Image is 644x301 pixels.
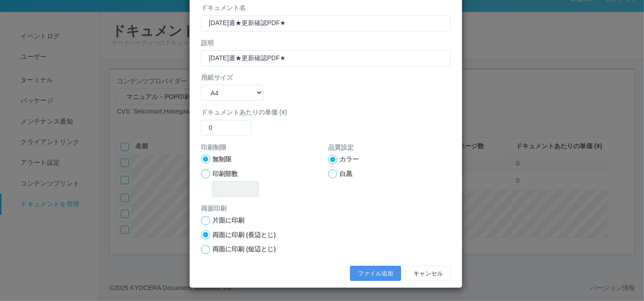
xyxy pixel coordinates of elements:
label: 説明 [201,38,214,48]
label: 両面に印刷 (長辺とじ) [212,230,276,240]
label: ドキュメントあたりの単価 (¥) [201,108,451,117]
button: キャンセル [406,266,451,281]
label: 片面に印刷 [212,216,244,225]
label: 両面に印刷 (短辺とじ) [212,244,276,254]
label: カラー [340,155,359,164]
button: ファイル追加 [350,266,401,281]
label: 白黒 [340,169,352,179]
label: 用紙サイズ [201,73,233,83]
label: 印刷制限 [201,143,227,152]
label: 印刷部数 [212,169,238,179]
label: 品質設定 [328,143,354,152]
label: 無制限 [212,155,232,164]
label: ドキュメント名 [201,3,246,13]
label: 両面印刷 [201,204,227,213]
